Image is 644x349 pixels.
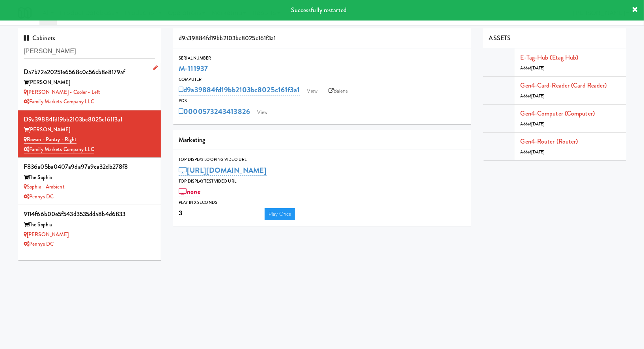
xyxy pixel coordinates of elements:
a: [URL][DOMAIN_NAME] [179,165,267,176]
div: 9114f66b00e5f543d3535dda8b4d6833 [24,208,155,220]
span: [DATE] [531,93,545,99]
a: Family Markets Company LLC [24,98,94,105]
a: none [179,186,200,197]
div: Top Display Looping Video Url [179,156,465,164]
span: Successfully restarted [291,6,347,15]
div: [PERSON_NAME] [24,125,155,135]
span: Cabinets [24,34,55,43]
a: M-111937 [179,63,208,74]
span: ASSETS [489,34,511,43]
li: da7b72e20251e6568c0c56cb8e8179af[PERSON_NAME] [PERSON_NAME] - Cooler - LeftFamily Markets Company... [18,63,161,110]
div: f836a05ba0407a9da97a9ca32db278f8 [24,161,155,173]
span: Added [521,93,545,99]
a: Pennys DC [24,240,54,248]
a: Play Once [265,208,295,220]
span: Added [521,149,545,155]
div: [PERSON_NAME] [24,78,155,88]
li: d9a39884fd19bb2103bc8025c161f3a1[PERSON_NAME] Rowan - Pantry - RightFamily Markets Company LLC [18,110,161,158]
a: Gen4-computer (Computer) [521,109,595,118]
span: Added [521,121,545,127]
div: d9a39884fd19bb2103bc8025c161f3a1 [24,114,155,125]
span: [DATE] [531,65,545,71]
span: [DATE] [531,121,545,127]
a: View [253,106,271,118]
li: f836a05ba0407a9da97a9ca32db278f8The Sophia Sophia - AmbientPennys DC [18,158,161,205]
a: Family Markets Company LLC [24,146,94,153]
div: Serial Number [179,54,465,62]
a: d9a39884fd19bb2103bc8025c161f3a1 [179,84,300,95]
div: d9a39884fd19bb2103bc8025c161f3a1 [173,28,471,49]
div: da7b72e20251e6568c0c56cb8e8179af [24,66,155,78]
div: Computer [179,76,465,84]
span: Marketing [179,135,205,144]
div: POS [179,97,465,105]
div: Top Display Test Video Url [179,177,465,185]
span: Added [521,65,545,71]
input: Search cabinets [24,44,155,59]
a: Gen4-router (Router) [521,137,578,146]
div: The Sophia [24,173,155,183]
span: [DATE] [531,149,545,155]
a: Balena [325,85,352,97]
a: [PERSON_NAME] [24,231,69,238]
a: Gen4-card-reader (Card Reader) [521,81,607,90]
a: Pennys DC [24,193,54,200]
a: [PERSON_NAME] - Cooler - Left [24,88,100,96]
a: Rowan - Pantry - Right [24,136,77,144]
li: 9114f66b00e5f543d3535dda8b4d6833The Sophia [PERSON_NAME]Pennys DC [18,205,161,252]
a: Sophia - Ambient [24,183,65,190]
a: E-tag-hub (Etag Hub) [521,53,579,62]
div: Play in X seconds [179,199,465,207]
a: View [303,85,321,97]
div: The Sophia [24,220,155,230]
a: 0000573243413826 [179,106,250,117]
